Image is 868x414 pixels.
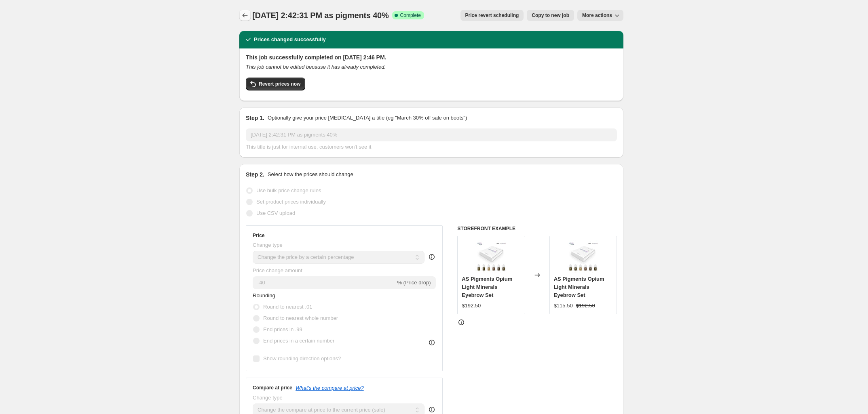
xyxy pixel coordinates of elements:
[263,315,338,321] span: Round to nearest whole number
[457,225,617,232] h6: STOREFRONT EXAMPLE
[400,12,421,19] span: Complete
[263,338,334,344] span: End prices in a certain number
[256,210,295,216] span: Use CSV upload
[567,240,599,273] img: as-pigments-eyebrow-opium-light-set-6pcs-6ml_80x.jpg
[246,78,305,90] button: Revert prices now
[554,302,573,310] div: $115.50
[263,304,312,310] span: Round to nearest .01
[246,64,386,70] i: This job cannot be edited because it has already completed.
[246,114,264,122] h2: Step 1.
[239,10,251,21] button: Price change jobs
[256,199,326,205] span: Set product prices individually
[254,36,326,44] h2: Prices changed successfully
[263,326,302,332] span: End prices in .99
[253,276,395,289] input: -15
[397,280,431,286] span: % (Price drop)
[246,128,617,141] input: 30% off holiday sale
[460,10,524,21] button: Price revert scheduling
[253,385,292,391] h3: Compare at price
[253,292,275,298] span: Rounding
[256,187,321,193] span: Use bulk price change rules
[246,144,371,150] span: This title is just for internal use, customers won't see it
[576,302,595,310] strike: $192.50
[577,10,623,21] button: More actions
[527,10,574,21] button: Copy to new job
[253,232,264,239] h3: Price
[253,395,283,401] span: Change type
[263,355,341,361] span: Show rounding direction options?
[253,267,302,273] span: Price change amount
[246,53,617,61] h2: This job successfully completed on [DATE] 2:46 PM.
[554,276,604,298] span: AS Pigments Opium Light Minerals Eyebrow Set
[465,12,519,19] span: Price revert scheduling
[268,170,353,179] p: Select how the prices should change
[246,170,264,179] h2: Step 2.
[259,81,300,87] span: Revert prices now
[428,406,436,414] div: help
[582,12,612,19] span: More actions
[252,11,389,20] span: [DATE] 2:42:31 PM as pigments 40%
[253,242,283,248] span: Change type
[462,276,512,298] span: AS Pigments Opium Light Minerals Eyebrow Set
[475,240,507,273] img: as-pigments-eyebrow-opium-light-set-6pcs-6ml_80x.jpg
[532,12,569,19] span: Copy to new job
[462,302,481,310] div: $192.50
[296,385,364,391] button: What's the compare at price?
[428,253,436,261] div: help
[268,114,467,122] p: Optionally give your price [MEDICAL_DATA] a title (eg "March 30% off sale on boots")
